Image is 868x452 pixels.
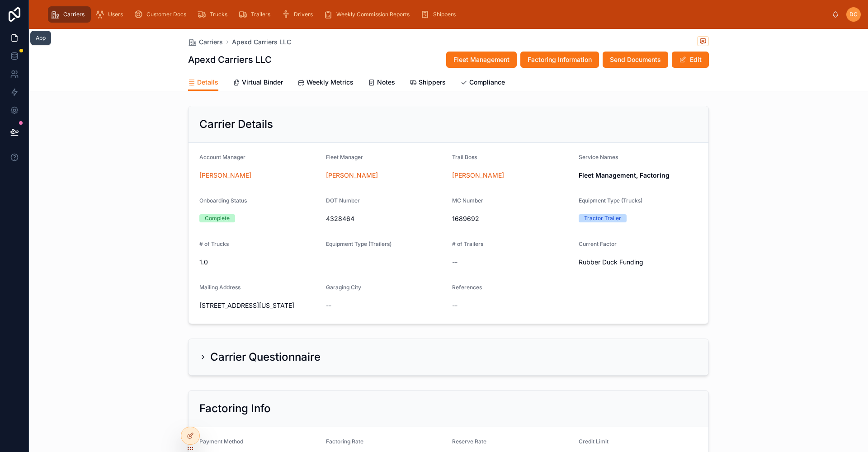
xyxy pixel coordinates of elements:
h2: Carrier Questionnaire [210,350,321,364]
span: Trucks [210,11,227,18]
span: Customer Docs [146,11,186,18]
span: Onboarding Status [199,197,247,204]
span: Weekly Metrics [307,78,354,87]
a: Carriers [48,6,91,23]
span: Equipment Type (Trucks) [579,197,642,204]
span: Shippers [433,11,456,18]
a: [PERSON_NAME] [199,171,251,180]
a: Trucks [194,6,234,23]
a: Users [93,6,129,23]
h1: Apexd Carriers LLC [188,53,272,66]
a: Details [188,74,218,91]
button: Send Documents [603,52,668,68]
span: 4328464 [326,214,445,223]
a: Weekly Commission Reports [321,6,416,23]
a: Shippers [410,74,446,92]
a: [PERSON_NAME] [326,171,378,180]
a: Carriers [188,38,223,47]
button: Factoring Information [520,52,599,68]
a: Drivers [278,6,319,23]
span: Drivers [294,11,313,18]
a: [PERSON_NAME] [452,171,504,180]
span: Carriers [199,38,223,47]
a: Virtual Binder [233,74,283,92]
div: Tractor Trailer [584,214,621,222]
div: App [36,34,46,42]
span: MC Number [452,197,483,204]
span: Virtual Binder [242,78,283,87]
a: Notes [368,74,395,92]
span: # of Trucks [199,240,229,247]
span: Reserve Rate [452,438,486,445]
span: Compliance [469,78,505,87]
span: Equipment Type (Trailers) [326,240,392,247]
span: Details [197,78,218,87]
span: Rubber Duck Funding [579,258,698,267]
span: Shippers [419,78,446,87]
span: -- [452,301,458,310]
div: scrollable content [43,5,832,24]
span: Account Manager [199,154,245,160]
h2: Carrier Details [199,117,273,132]
a: Customer Docs [131,6,193,23]
span: Credit Limit [579,438,609,445]
button: Edit [672,52,709,68]
span: DC [849,11,858,18]
div: Complete [205,214,230,222]
span: Trail Boss [452,154,477,160]
span: Garaging City [326,284,361,291]
span: Current Factor [579,240,617,247]
span: References [452,284,482,291]
a: Compliance [460,74,505,92]
h2: Factoring Info [199,401,271,416]
span: # of Trailers [452,240,483,247]
span: 1689692 [452,214,571,223]
span: -- [452,258,458,267]
button: Fleet Management [446,52,517,68]
span: Service Names [579,154,618,160]
span: Weekly Commission Reports [336,11,410,18]
span: [STREET_ADDRESS][US_STATE] [199,301,319,310]
span: Payment Method [199,438,243,445]
span: Factoring Rate [326,438,363,445]
strong: Fleet Management, Factoring [579,171,670,179]
span: -- [326,301,331,310]
span: Send Documents [610,55,661,64]
span: 1.0 [199,258,319,267]
a: Weekly Metrics [297,74,354,92]
span: Factoring Information [528,55,592,64]
span: Notes [377,78,395,87]
a: Trailers [236,6,277,23]
span: Fleet Manager [326,154,363,160]
a: Shippers [418,6,462,23]
span: Mailing Address [199,284,241,291]
span: Users [108,11,123,18]
span: Trailers [251,11,270,18]
a: Apexd Carriers LLC [232,38,291,47]
span: Fleet Management [453,55,509,64]
span: DOT Number [326,197,360,204]
span: Carriers [63,11,85,18]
